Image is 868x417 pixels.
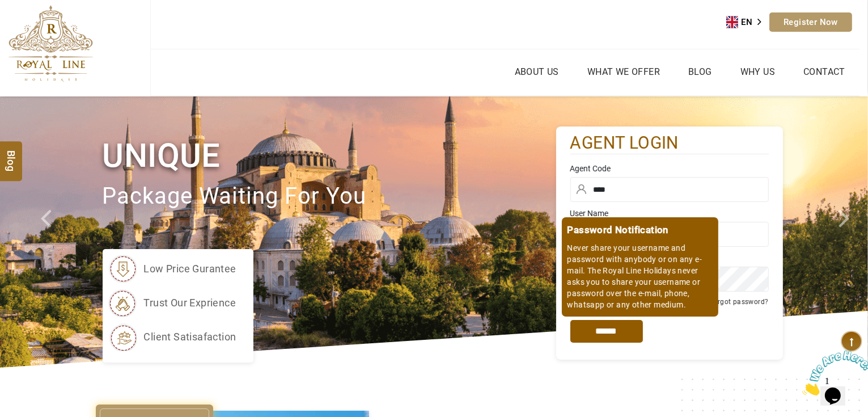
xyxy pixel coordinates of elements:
[709,298,768,306] a: Forgot password?
[108,289,236,317] li: trust our exprience
[103,134,556,177] h1: Unique
[570,163,769,174] label: Agent Code
[585,64,663,80] a: What we Offer
[582,299,626,307] label: Remember me
[798,346,868,400] iframe: chat widget
[726,14,769,31] aside: Language selected: English
[801,64,848,80] a: Contact
[570,208,769,219] label: User Name
[570,132,769,154] h2: agent login
[108,323,236,351] li: client satisafaction
[685,64,715,80] a: Blog
[108,255,236,283] li: low price gurantee
[824,96,868,368] a: Check next image
[738,64,778,80] a: Why Us
[5,5,75,49] img: Chat attention grabber
[26,96,70,368] a: Check next prev
[570,252,769,264] label: Password
[769,12,852,32] a: Register Now
[103,178,556,216] p: package waiting for you
[726,14,769,31] a: EN
[5,5,9,14] span: 1
[9,5,93,82] img: The Royal Line Holidays
[512,64,562,80] a: About Us
[726,14,769,31] div: Language
[4,150,19,159] span: Blog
